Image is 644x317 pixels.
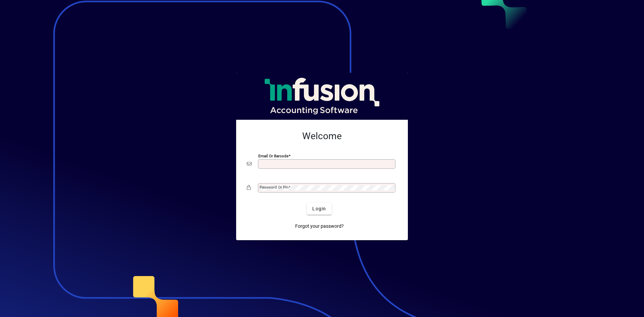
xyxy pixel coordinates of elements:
[260,185,288,190] mat-label: Password or Pin
[295,223,344,230] span: Forgot your password?
[247,130,397,142] h2: Welcome
[307,203,331,215] button: Login
[292,220,346,232] a: Forgot your password?
[258,154,288,158] mat-label: Email or Barcode
[312,205,326,212] span: Login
